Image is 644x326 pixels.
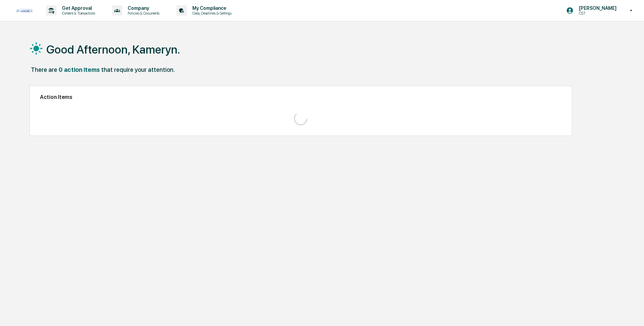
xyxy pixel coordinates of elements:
div: that require your attention. [101,66,175,73]
div: There are [31,66,57,73]
p: Data, Deadlines & Settings [187,11,235,16]
p: Get Approval [57,5,99,11]
p: Company [122,5,163,11]
div: 0 action items [59,66,100,73]
p: [PERSON_NAME] [574,5,620,11]
p: Content & Transactions [57,11,99,16]
h2: Action Items [40,94,562,100]
img: logo [16,9,33,12]
p: My Compliance [187,5,235,11]
p: CST [574,11,620,16]
p: Policies & Documents [122,11,163,16]
h1: Good Afternoon, Kameryn. [46,43,180,56]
